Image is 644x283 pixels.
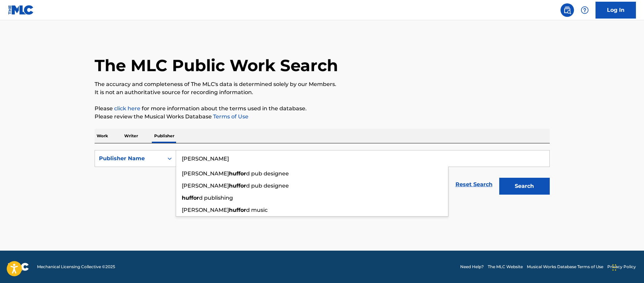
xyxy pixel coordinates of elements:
img: help [581,6,589,14]
h1: The MLC Public Work Search [95,55,338,76]
img: search [563,6,571,14]
div: Drag [612,257,616,278]
strong: huffor [229,170,246,177]
a: Privacy Policy [607,264,636,270]
span: d publishing [199,195,233,201]
a: Musical Works Database Terms of Use [527,264,603,270]
p: It is not an authoritative source for recording information. [95,88,550,96]
span: d music [246,207,268,213]
button: Search [499,178,550,195]
img: MLC Logo [8,5,34,15]
span: d pub designee [246,182,289,189]
p: Please for more information about the terms used in the database. [95,105,550,113]
a: Reset Search [452,177,496,192]
p: The accuracy and completeness of The MLC's data is determined solely by our Members. [95,80,550,88]
form: Search Form [95,150,550,198]
strong: huffor [229,207,246,213]
div: Publisher Name [99,154,160,163]
p: Publisher [152,129,176,143]
p: Work [95,129,110,143]
strong: huffor [182,195,199,201]
a: Log In [596,2,636,19]
a: Need Help? [460,264,484,270]
span: [PERSON_NAME] [182,170,229,177]
strong: huffor [229,182,246,189]
a: The MLC Website [488,264,523,270]
span: [PERSON_NAME] [182,207,229,213]
span: [PERSON_NAME] [182,182,229,189]
div: Help [578,3,591,17]
span: Mechanical Licensing Collective © 2025 [37,264,115,270]
a: Terms of Use [212,113,248,120]
a: click here [114,105,140,112]
iframe: Chat Widget [610,251,644,283]
p: Please review the Musical Works Database [95,113,550,121]
a: Public Search [561,3,574,17]
p: Writer [122,129,140,143]
span: d pub designee [246,170,289,177]
img: logo [8,263,29,271]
